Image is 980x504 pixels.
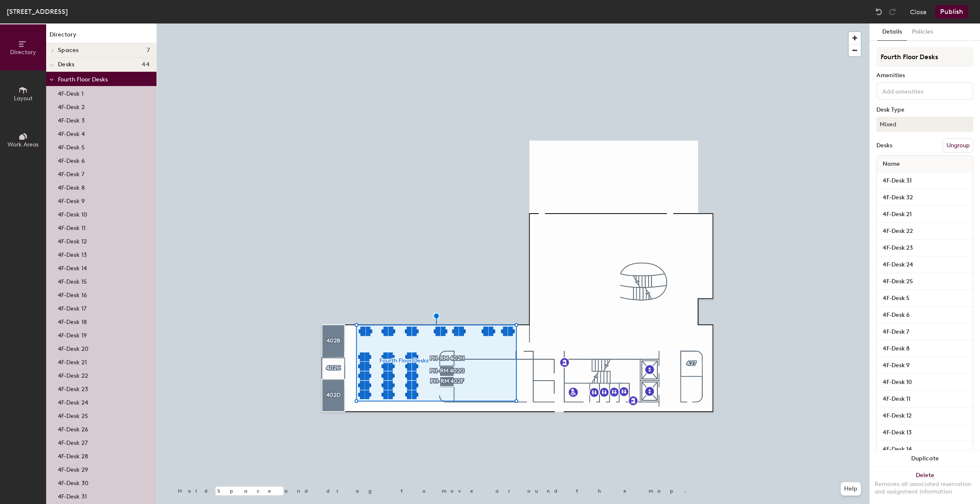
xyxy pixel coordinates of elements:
p: 4F-Desk 12 [58,235,87,245]
p: 4F-Desk 31 [58,491,87,500]
p: 4F-Desk 26 [58,423,88,433]
button: Publish [935,5,968,18]
input: Unnamed desk [878,175,971,187]
input: Unnamed desk [878,292,971,304]
span: Work Areas [8,141,39,148]
input: Unnamed desk [878,360,971,371]
p: 4F-Desk 30 [58,477,89,487]
p: 4F-Desk 29 [58,464,88,473]
p: 4F-Desk 16 [58,289,87,299]
span: Directory [10,49,36,56]
div: Desk Type [876,107,973,113]
p: 4F-Desk 24 [58,397,88,406]
img: Undo [875,8,883,16]
p: 4F-Desk 9 [58,195,85,205]
input: Unnamed desk [878,410,971,422]
h1: Directory [46,30,156,43]
div: Amenities [876,72,973,79]
input: Unnamed desk [878,209,971,220]
p: 4F-Desk 1 [58,88,83,97]
input: Unnamed desk [878,326,971,338]
p: 4F-Desk 6 [58,155,85,165]
p: 4F-Desk 3 [58,115,85,124]
p: 4F-Desk 2 [58,101,85,111]
p: 4F-Desk 19 [58,329,87,339]
span: Name [878,157,904,172]
span: Fourth Floor Desks [58,76,108,83]
div: Removes all associated reservation and assignment information [875,480,975,496]
input: Unnamed desk [878,427,971,439]
input: Unnamed desk [878,192,971,204]
button: Help [841,482,861,496]
button: Policies [907,24,938,41]
span: Layout [14,95,33,102]
input: Unnamed desk [878,343,971,355]
p: 4F-Desk 23 [58,383,88,393]
p: 4F-Desk 13 [58,249,87,259]
span: Desks [58,61,74,68]
p: 4F-Desk 18 [58,316,87,326]
button: Ungroup [943,138,973,153]
button: Mixed [876,117,973,132]
input: Add amenities [881,86,956,96]
p: 4F-Desk 4 [58,128,85,138]
button: DeleteRemoves all associated reservation and assignment information [870,467,980,504]
p: 4F-Desk 14 [58,262,87,272]
p: 4F-Desk 10 [58,209,87,218]
p: 4F-Desk 25 [58,410,88,420]
span: 7 [147,47,150,54]
p: 4F-Desk 11 [58,222,86,232]
p: 4F-Desk 5 [58,141,85,151]
span: Spaces [58,47,79,54]
input: Unnamed desk [878,309,971,321]
p: 4F-Desk 27 [58,437,88,447]
p: 4F-Desk 17 [58,303,86,312]
p: 4F-Desk 28 [58,450,88,460]
p: 4F-Desk 15 [58,276,87,285]
input: Unnamed desk [878,376,971,388]
input: Unnamed desk [878,259,971,271]
p: 4F-Desk 20 [58,343,89,353]
input: Unnamed desk [878,393,971,405]
p: 4F-Desk 7 [58,168,84,178]
button: Close [910,5,927,18]
button: Details [877,24,907,41]
input: Unnamed desk [878,276,971,287]
p: 4F-Desk 8 [58,182,85,191]
input: Unnamed desk [878,225,971,237]
div: Desks [876,142,892,149]
span: 44 [142,61,150,68]
input: Unnamed desk [878,242,971,254]
p: 4F-Desk 22 [58,370,88,379]
img: Redo [888,8,897,16]
div: [STREET_ADDRESS] [7,6,68,17]
p: 4F-Desk 21 [58,356,87,366]
input: Unnamed desk [878,444,971,455]
button: Duplicate [870,450,980,467]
